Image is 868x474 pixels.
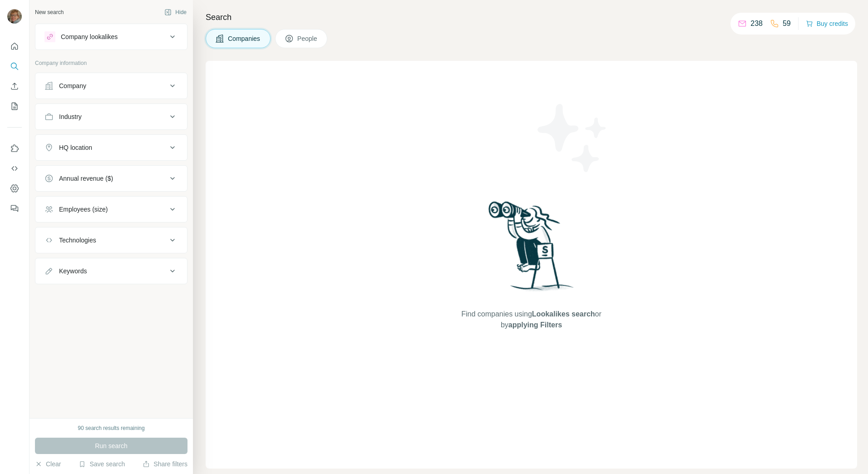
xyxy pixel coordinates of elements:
button: HQ location [35,137,187,158]
div: Company [59,81,86,90]
span: Companies [228,34,261,43]
button: Keywords [35,260,187,282]
span: applying Filters [508,321,562,329]
p: Company information [35,59,187,67]
p: 238 [750,18,763,29]
div: New search [35,8,64,16]
div: 90 search results remaining [78,424,144,432]
img: Surfe Illustration - Stars [532,97,613,179]
button: Clear [35,459,61,469]
div: Employees (size) [59,205,108,214]
button: Use Surfe on LinkedIn [7,140,22,157]
button: Employees (size) [35,198,187,220]
button: Industry [35,106,187,128]
button: My lists [7,98,22,114]
button: Enrich CSV [7,78,22,94]
button: Company [35,75,187,97]
div: Annual revenue ($) [59,174,113,183]
button: Search [7,58,22,74]
div: Keywords [59,267,87,276]
div: Company lookalikes [61,32,118,41]
button: Buy credits [806,17,848,30]
span: Lookalikes search [532,310,595,318]
button: Quick start [7,38,22,54]
button: Feedback [7,200,22,217]
div: Industry [59,112,82,121]
div: Technologies [59,236,96,245]
img: Avatar [7,9,22,24]
button: Hide [158,5,193,19]
button: Dashboard [7,180,22,197]
div: HQ location [59,143,92,152]
p: 59 [783,18,791,29]
span: Find companies using or by [459,309,604,331]
button: Company lookalikes [35,26,187,48]
button: Annual revenue ($) [35,168,187,189]
button: Use Surfe API [7,160,22,177]
span: People [297,34,318,43]
button: Technologies [35,229,187,251]
img: Surfe Illustration - Woman searching with binoculars [484,199,579,300]
h4: Search [206,11,857,24]
button: Share filters [143,459,187,469]
button: Save search [79,459,125,469]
